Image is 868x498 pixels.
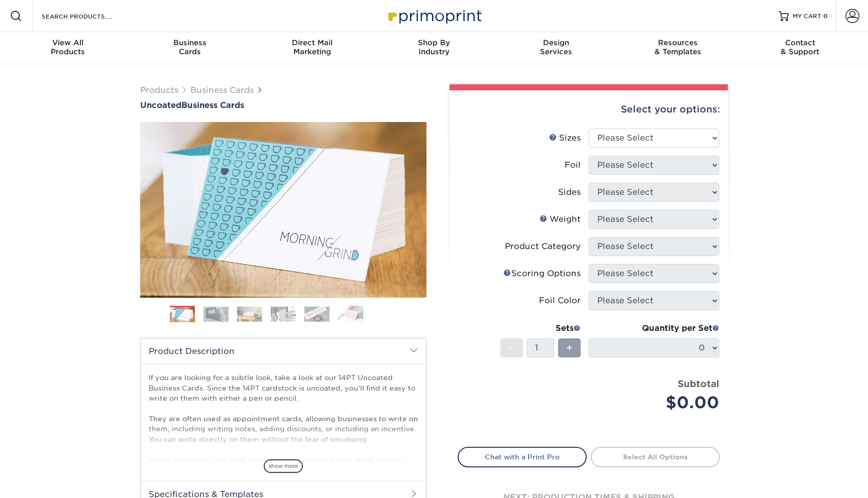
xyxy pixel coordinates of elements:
div: Marketing [251,38,373,56]
div: Quantity per Set [589,322,719,334]
span: MY CART [793,12,821,21]
div: $0.00 [596,391,719,415]
div: & Support [739,38,861,56]
a: BusinessCards [129,32,251,64]
span: Direct Mail [251,38,373,47]
div: Foil [565,159,581,171]
a: Contact& Support [739,32,861,64]
span: View All [7,38,129,47]
a: Chat with a Print Pro [458,447,587,467]
span: Shop By [373,38,495,47]
span: 0 [823,13,828,20]
img: Business Cards 07 [372,302,397,327]
img: Primoprint [384,5,484,27]
div: & Templates [617,38,739,56]
a: DesignServices [495,32,617,64]
span: Uncoated [140,100,181,110]
h2: Product Description [141,338,426,364]
a: Business Cards [190,85,254,95]
strong: Subtotal [678,378,719,389]
span: Resources [617,38,739,47]
a: Shop ByIndustry [373,32,495,64]
img: Uncoated 01 [140,67,426,353]
a: Select All Options [591,447,720,467]
span: Business [129,38,251,47]
span: Design [495,38,617,47]
div: Sets [500,322,581,334]
a: UncoatedBusiness Cards [140,100,426,110]
span: show more [264,459,303,473]
div: Services [495,38,617,56]
a: Resources& Templates [617,32,739,64]
img: Business Cards 06 [338,306,363,323]
input: SEARCH PRODUCTS..... [41,10,139,22]
div: Products [7,38,129,56]
div: Select your options: [458,90,720,129]
img: Business Cards 01 [170,302,195,327]
img: Business Cards 04 [271,306,296,322]
div: Sides [558,186,581,198]
h1: Business Cards [140,100,426,110]
div: Weight [539,213,581,225]
img: Business Cards 05 [304,306,330,322]
img: Business Cards 02 [203,306,229,322]
span: - [509,340,514,355]
a: View AllProducts [7,32,129,64]
div: Product Category [505,240,581,253]
div: Foil Color [539,295,581,307]
div: Cards [129,38,251,56]
a: Direct MailMarketing [251,32,373,64]
a: Products [140,85,178,95]
span: + [566,340,573,355]
div: Sizes [549,132,581,144]
span: Contact [739,38,861,47]
div: Industry [373,38,495,56]
img: Business Cards 03 [237,306,262,322]
div: Scoring Options [503,268,581,280]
